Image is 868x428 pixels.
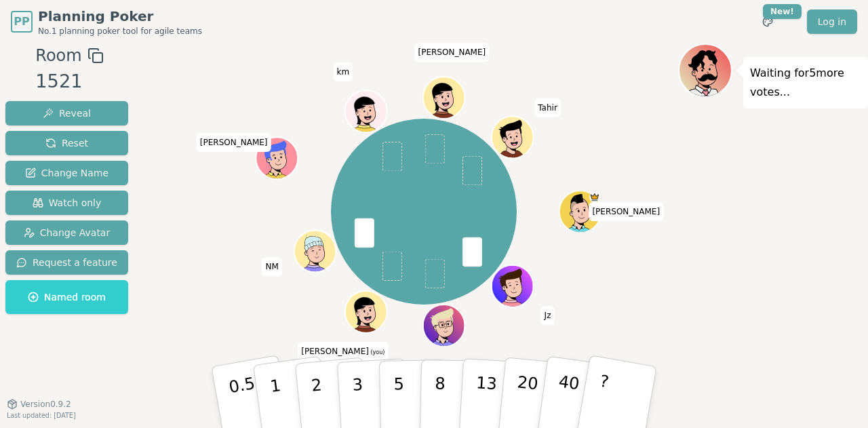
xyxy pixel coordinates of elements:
span: Version 0.9.2 [20,399,71,410]
span: Watch only [33,196,102,210]
span: Click to change your name [262,257,281,276]
a: PPPlanning PokerNo.1 planning poker tool for agile teams [11,7,202,37]
span: Change Avatar [24,226,111,239]
span: Named room [28,290,106,304]
span: Click to change your name [197,133,271,152]
p: Waiting for 5 more votes... [750,64,861,102]
span: Change Name [25,166,108,180]
span: Last updated: [DATE] [7,412,76,419]
button: Reset [5,131,128,155]
span: Click to change your name [298,342,388,361]
span: chris is the host [589,192,599,202]
button: Watch only [5,191,128,215]
a: Log in [807,9,857,34]
span: Click to change your name [334,62,353,81]
span: PP [14,14,29,30]
span: Click to change your name [541,306,555,325]
span: Click to change your name [589,202,663,221]
span: Request a feature [16,256,117,269]
span: Reveal [43,106,91,120]
span: Room [35,43,81,68]
button: Named room [5,280,128,314]
span: Planning Poker [38,7,202,26]
button: Click to change your avatar [347,292,386,332]
button: Reveal [5,101,128,125]
button: Request a feature [5,250,128,275]
span: (you) [369,349,385,355]
button: New! [755,9,780,34]
button: Change Name [5,161,128,185]
button: Version0.9.2 [7,399,71,410]
span: Click to change your name [415,43,490,62]
span: Reset [45,136,88,150]
div: New! [763,4,802,19]
span: No.1 planning poker tool for agile teams [38,26,202,37]
button: Change Avatar [5,220,128,245]
span: Click to change your name [534,98,561,117]
div: 1521 [35,68,103,96]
